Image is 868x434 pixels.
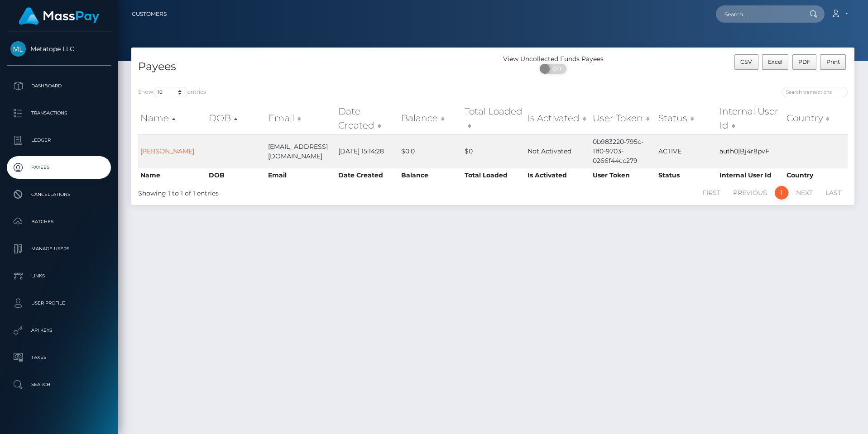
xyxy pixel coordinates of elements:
[10,161,107,174] p: Payees
[493,54,614,64] div: View Uncollected Funds Payees
[266,168,336,182] th: Email
[7,210,111,233] a: Batches
[545,64,567,74] span: OFF
[7,183,111,206] a: Cancellations
[820,54,846,70] button: Print
[19,7,99,25] img: MassPay Logo
[792,54,817,70] button: PDF
[656,168,717,182] th: Status
[10,351,107,364] p: Taxes
[206,102,266,134] th: DOB: activate to sort column descending
[462,134,525,168] td: $0
[153,87,187,97] select: Showentries
[138,87,206,97] label: Show entries
[266,134,336,168] td: [EMAIL_ADDRESS][DOMAIN_NAME]
[826,58,840,65] span: Print
[336,102,399,134] th: Date Created: activate to sort column ascending
[10,134,107,147] p: Ledger
[762,54,789,70] button: Excel
[590,102,656,134] th: User Token: activate to sort column ascending
[716,5,801,23] input: Search...
[656,102,717,134] th: Status: activate to sort column ascending
[7,292,111,315] a: User Profile
[7,156,111,179] a: Payees
[7,238,111,260] a: Manage Users
[656,134,717,168] td: ACTIVE
[717,102,784,134] th: Internal User Id: activate to sort column ascending
[7,45,111,53] span: Metatope LLC
[740,58,752,65] span: CSV
[10,324,107,337] p: API Keys
[140,147,194,155] a: [PERSON_NAME]
[7,265,111,287] a: Links
[7,319,111,342] a: API Keys
[525,168,590,182] th: Is Activated
[782,87,848,97] input: Search transactions
[717,134,784,168] td: auth0|Bj4r8pvF
[138,185,426,198] div: Showing 1 to 1 of 1 entries
[7,129,111,152] a: Ledger
[206,168,266,182] th: DOB
[336,168,399,182] th: Date Created
[10,242,107,256] p: Manage Users
[10,378,107,391] p: Search
[138,59,486,75] h4: Payees
[768,58,782,65] span: Excel
[138,168,206,182] th: Name
[336,134,399,168] td: [DATE] 15:14:28
[590,168,656,182] th: User Token
[525,102,590,134] th: Is Activated: activate to sort column ascending
[10,269,107,283] p: Links
[717,168,784,182] th: Internal User Id
[734,54,758,70] button: CSV
[590,134,656,168] td: 0b983220-795c-11f0-9703-0266f44cc279
[399,134,462,168] td: $0.0
[7,102,111,124] a: Transactions
[10,188,107,201] p: Cancellations
[798,58,810,65] span: PDF
[266,102,336,134] th: Email: activate to sort column ascending
[10,215,107,229] p: Batches
[10,296,107,310] p: User Profile
[784,102,848,134] th: Country: activate to sort column ascending
[132,5,167,24] a: Customers
[462,168,525,182] th: Total Loaded
[7,346,111,369] a: Taxes
[775,186,788,200] a: 1
[399,102,462,134] th: Balance: activate to sort column ascending
[138,102,206,134] th: Name: activate to sort column ascending
[10,106,107,120] p: Transactions
[7,373,111,396] a: Search
[525,134,590,168] td: Not Activated
[399,168,462,182] th: Balance
[784,168,848,182] th: Country
[7,75,111,97] a: Dashboard
[10,79,107,93] p: Dashboard
[462,102,525,134] th: Total Loaded: activate to sort column ascending
[10,41,26,57] img: Metatope LLC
